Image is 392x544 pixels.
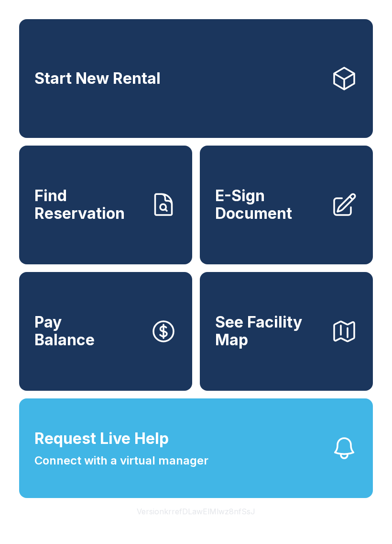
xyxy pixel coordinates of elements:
button: PayBalance [19,272,192,391]
a: E-Sign Document [200,146,373,264]
span: Pay Balance [34,314,95,349]
span: Find Reservation [34,187,142,222]
span: See Facility Map [215,314,323,349]
button: See Facility Map [200,272,373,391]
span: Request Live Help [34,427,169,450]
span: E-Sign Document [215,187,323,222]
a: Find Reservation [19,146,192,264]
a: Start New Rental [19,19,373,138]
span: Connect with a virtual manager [34,452,208,469]
button: Request Live HelpConnect with a virtual manager [19,398,373,498]
button: VersionkrrefDLawElMlwz8nfSsJ [129,498,263,525]
span: Start New Rental [34,70,161,88]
